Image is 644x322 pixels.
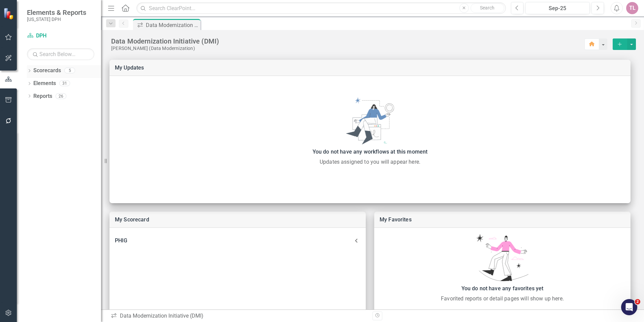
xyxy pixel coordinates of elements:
button: Search [471,3,504,13]
a: Scorecards [33,67,61,75]
div: You do not have any favorites yet [378,284,627,293]
a: My Updates [115,64,144,71]
small: [US_STATE] DPH [27,17,86,22]
div: Sep-25 [528,4,587,12]
a: Elements [33,80,56,87]
input: Search ClearPoint... [136,2,506,14]
div: You do not have any workflows at this moment [113,147,627,157]
a: DPH [27,32,94,40]
div: split button [613,38,636,50]
a: My Scorecard [115,216,149,223]
img: ClearPoint Strategy [3,8,15,20]
button: select merge strategy [613,38,627,50]
input: Search Below... [27,48,94,60]
button: Sep-25 [525,2,590,14]
div: [PERSON_NAME] (Data Modernization) [111,46,584,51]
button: TL [626,2,638,14]
div: Data Modernization Initiative (DMI) [146,21,199,29]
iframe: Intercom live chat [621,299,637,315]
button: select merge strategy [627,38,636,50]
a: My Favorites [380,216,412,223]
span: Elements & Reports [27,8,86,17]
span: Search [480,5,494,10]
div: PHIG [115,236,352,245]
div: Data Modernization Initiative (DMI) [111,37,584,46]
div: PHIG [109,233,366,248]
div: Updates assigned to you will appear here. [113,158,627,166]
div: 5 [64,68,75,74]
span: 2 [635,299,640,304]
div: 26 [56,93,66,99]
div: Data Modernization Initiative (DMI) [110,312,367,320]
div: 31 [59,81,70,86]
a: Reports [33,92,52,100]
div: Favorited reports or detail pages will show up here. [378,295,627,303]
